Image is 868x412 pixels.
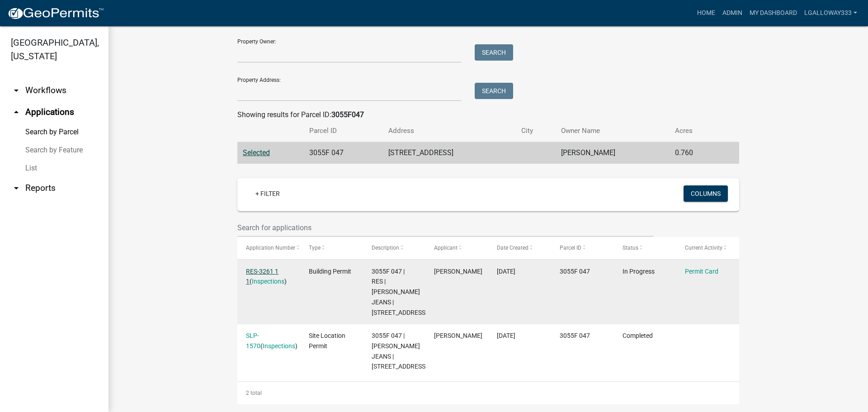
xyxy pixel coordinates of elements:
a: My Dashboard [746,5,801,22]
a: Permit Card [685,268,718,275]
th: Address [383,120,516,142]
span: MIKE WOOD [434,332,482,339]
datatable-header-cell: Applicant [425,237,488,259]
span: 3055F 047 [560,332,590,339]
input: Search for applications [237,218,653,237]
span: Current Activity [685,245,722,251]
span: 3055F 047 | RES | DANIEL JEANS | 4 TILLY MILL RD [372,268,427,316]
span: Status [623,245,638,251]
th: Parcel ID [304,120,383,142]
button: Search [475,44,513,61]
span: Application Number [246,245,295,251]
a: + Filter [248,185,287,202]
span: 06/06/2025 [497,268,515,275]
span: 3055F 047 [560,268,590,275]
div: ( ) [246,331,291,351]
a: SLP-1570 [246,332,260,350]
i: arrow_drop_down [11,183,22,194]
datatable-header-cell: Application Number [237,237,300,259]
span: In Progress [623,268,655,275]
td: [PERSON_NAME] [556,142,670,164]
div: 2 total [237,382,739,404]
a: Home [693,5,719,22]
a: Inspections [252,278,284,285]
span: 06/03/2025 [497,332,515,339]
span: 3055F 047 | DANIEL JEANS | 4 TILLY MILL RD [372,332,427,370]
i: arrow_drop_up [11,107,22,118]
span: Completed [623,332,653,339]
button: Search [475,83,513,99]
datatable-header-cell: Date Created [488,237,551,259]
span: Applicant [434,245,458,251]
a: Selected [243,148,270,157]
div: Showing results for Parcel ID: [237,109,739,120]
a: lgalloway333 [801,5,861,22]
a: RES-3261 1 1 [246,268,278,285]
th: Owner Name [556,120,670,142]
i: arrow_drop_down [11,85,22,96]
span: Date Created [497,245,528,251]
strong: 3055F047 [331,110,364,119]
th: Acres [670,120,720,142]
span: Type [309,245,321,251]
datatable-header-cell: Description [363,237,426,259]
span: DANNY JEANS [434,268,482,275]
datatable-header-cell: Status [614,237,677,259]
td: [STREET_ADDRESS] [383,142,516,164]
button: Columns [684,185,728,202]
th: City [516,120,556,142]
span: Parcel ID [560,245,581,251]
td: 0.760 [670,142,720,164]
a: Admin [719,5,746,22]
span: Description [372,245,399,251]
span: Building Permit [309,268,351,275]
datatable-header-cell: Type [300,237,363,259]
datatable-header-cell: Current Activity [676,237,739,259]
span: Site Location Permit [309,332,345,350]
td: 3055F 047 [304,142,383,164]
a: Inspections [263,342,295,350]
div: ( ) [246,266,291,287]
datatable-header-cell: Parcel ID [551,237,614,259]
